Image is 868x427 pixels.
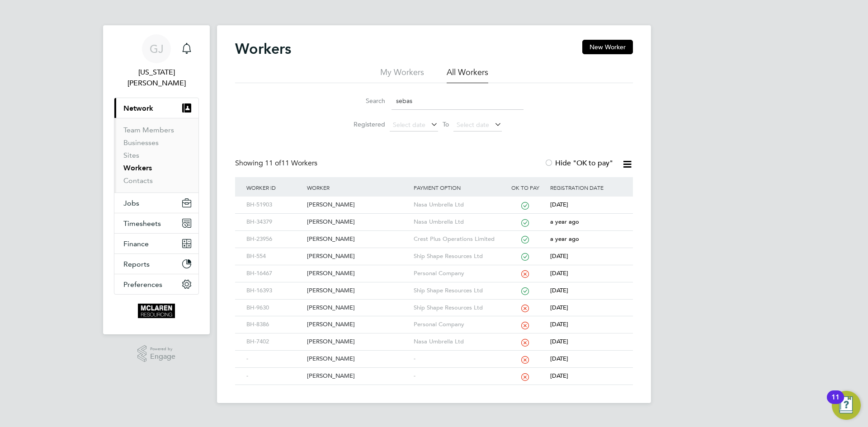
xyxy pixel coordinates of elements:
div: - [244,351,305,367]
li: My Workers [380,67,424,83]
div: Crest Plus Operations Limited [411,231,503,248]
div: [PERSON_NAME] [305,214,411,230]
div: BH-16393 [244,282,305,299]
div: BH-554 [244,248,305,265]
div: BH-34379 [244,214,305,230]
div: Network [114,118,198,192]
a: BH-554[PERSON_NAME]Ship Shape Resources Ltd[DATE] [244,248,624,255]
a: -[PERSON_NAME]-[DATE] [244,350,624,358]
span: [DATE] [550,286,568,294]
nav: Main navigation [103,25,210,334]
div: - [411,368,503,385]
span: Select date [393,121,425,129]
span: To [440,118,452,130]
span: Finance [123,239,149,248]
div: Payment Option [411,177,503,198]
label: Search [344,97,385,105]
h2: Workers [235,40,291,58]
span: 11 of [265,159,281,168]
div: [PERSON_NAME] [305,282,411,299]
div: BH-7402 [244,333,305,350]
span: [DATE] [550,252,568,260]
span: [DATE] [550,269,568,277]
div: - [244,368,305,385]
div: BH-23956 [244,231,305,248]
a: Sites [123,151,139,160]
a: BH-8386[PERSON_NAME]Personal Company[DATE] [244,316,624,324]
div: Worker ID [244,177,305,198]
div: BH-8386 [244,316,305,333]
div: Ship Shape Resources Ltd [411,248,503,265]
span: [DATE] [550,320,568,328]
div: Personal Company [411,316,503,333]
span: Powered by [150,345,175,353]
div: [PERSON_NAME] [305,351,411,367]
span: [DATE] [550,355,568,362]
div: [PERSON_NAME] [305,248,411,265]
span: a year ago [550,218,579,225]
button: Reports [114,254,198,274]
div: BH-16467 [244,265,305,282]
a: Contacts [123,176,153,185]
div: Ship Shape Resources Ltd [411,300,503,316]
span: [DATE] [550,372,568,380]
button: Jobs [114,193,198,213]
button: New Worker [582,40,633,54]
div: [PERSON_NAME] [305,265,411,282]
img: mclaren-logo-retina.png [138,304,175,318]
label: Registered [344,120,385,128]
input: Name, email or phone number [392,92,524,110]
span: 11 Workers [265,159,317,168]
label: Hide "OK to pay" [544,159,613,168]
span: [DATE] [550,338,568,345]
a: GJ[US_STATE][PERSON_NAME] [114,34,199,89]
div: Nasa Umbrella Ltd [411,333,503,350]
span: Network [123,104,153,113]
div: [PERSON_NAME] [305,197,411,213]
div: - [411,351,503,367]
a: Team Members [123,126,174,134]
button: Finance [114,234,198,253]
a: -[PERSON_NAME]-[DATE] [244,367,624,375]
a: BH-9630[PERSON_NAME]Ship Shape Resources Ltd[DATE] [244,299,624,307]
div: BH-51903 [244,197,305,213]
a: BH-16467[PERSON_NAME]Personal Company[DATE] [244,265,624,272]
span: Timesheets [123,219,161,228]
a: BH-34379[PERSON_NAME]Nasa Umbrella Ltda year ago [244,213,624,221]
span: GJ [150,43,164,55]
span: Jobs [123,199,139,207]
button: Network [114,98,198,118]
a: BH-23956[PERSON_NAME]Crest Plus Operations Limiteda year ago [244,230,624,238]
button: Open Resource Center, 11 new notifications [832,391,861,420]
span: Preferences [123,280,162,289]
span: [DATE] [550,201,568,208]
div: OK to pay [502,177,548,198]
div: [PERSON_NAME] [305,316,411,333]
div: [PERSON_NAME] [305,333,411,350]
a: BH-51903[PERSON_NAME]Nasa Umbrella Ltd[DATE] [244,196,624,204]
span: a year ago [550,235,579,243]
div: [PERSON_NAME] [305,368,411,385]
div: Personal Company [411,265,503,282]
div: [PERSON_NAME] [305,300,411,316]
a: BH-16393[PERSON_NAME]Ship Shape Resources Ltd[DATE] [244,282,624,290]
span: Engage [150,353,175,361]
button: Preferences [114,274,198,294]
a: Go to home page [114,304,199,318]
a: BH-7402[PERSON_NAME]Nasa Umbrella Ltd[DATE] [244,333,624,341]
div: Ship Shape Resources Ltd [411,282,503,299]
div: 11 [831,397,840,409]
div: Nasa Umbrella Ltd [411,214,503,230]
span: Reports [123,260,150,268]
div: BH-9630 [244,300,305,316]
li: All Workers [447,67,488,83]
span: Georgia Jesson [114,67,199,89]
span: [DATE] [550,304,568,311]
button: Timesheets [114,213,198,233]
a: Workers [123,164,152,172]
span: Select date [457,121,489,129]
div: Worker [305,177,411,198]
a: Powered byEngage [137,345,176,362]
div: [PERSON_NAME] [305,231,411,248]
a: Businesses [123,138,159,147]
